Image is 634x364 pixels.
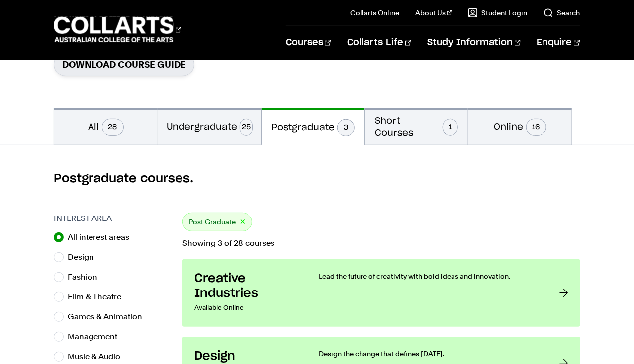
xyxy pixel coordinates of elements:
label: All interest areas [68,230,137,244]
a: Collarts Life [347,26,411,59]
div: Go to homepage [54,15,181,44]
label: Games & Animation [68,310,150,324]
p: Showing 3 of 28 courses [182,239,580,247]
h3: Design [194,349,299,364]
a: Download Course Guide [54,52,194,76]
h2: Postgraduate courses. [54,171,580,187]
a: Enquire [537,26,580,59]
label: Music & Audio [68,350,128,364]
button: Short Courses1 [365,108,468,145]
label: Fashion [68,270,105,284]
label: Film & Theatre [68,290,129,304]
p: Design the change that defines [DATE]. [319,349,539,359]
label: Management [68,330,125,344]
span: 25 [240,119,253,136]
span: 28 [102,119,124,136]
a: Search [543,8,580,18]
button: Online16 [468,108,571,145]
span: 16 [526,119,546,136]
button: All28 [54,108,157,145]
span: 3 [337,119,355,136]
a: Creative Industries Available Online Lead the future of creativity with bold ideas and innovation. [182,259,580,327]
a: Study Information [427,26,521,59]
span: 1 [443,119,458,136]
button: × [240,217,246,228]
div: Post Graduate [182,213,252,231]
button: Undergraduate25 [158,108,261,145]
p: Available Online [194,301,299,315]
a: About Us [415,8,452,18]
button: Postgraduate3 [262,108,364,145]
a: Collarts Online [350,8,399,18]
label: Design [68,250,102,264]
h3: Creative Industries [194,271,299,301]
a: Student Login [468,8,528,18]
h3: Interest Area [54,213,173,224]
a: Courses [286,26,331,59]
p: Lead the future of creativity with bold ideas and innovation. [319,271,539,281]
